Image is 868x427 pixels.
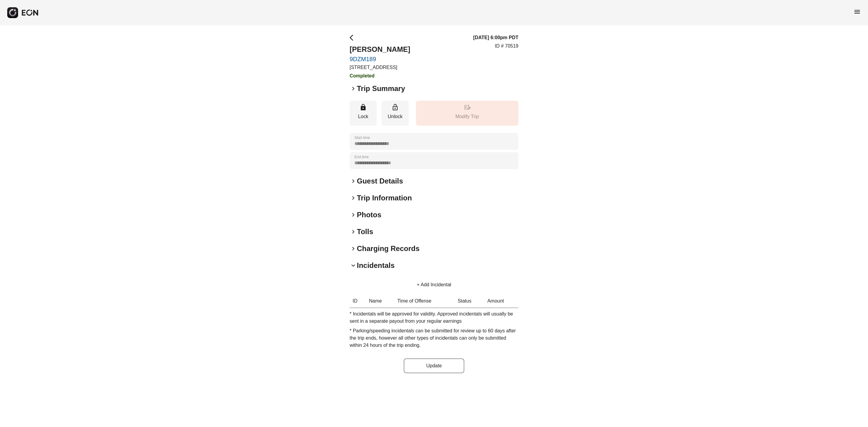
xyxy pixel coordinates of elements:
p: Unlock [385,113,406,120]
span: keyboard_arrow_right [350,211,357,218]
th: Status [455,294,484,308]
h2: Tolls [357,227,373,237]
p: * Parking/speeding incidentals can be submitted for review up to 60 days after the trip ends, how... [350,327,518,349]
th: Name [366,294,394,308]
h3: Completed [350,72,410,80]
span: keyboard_arrow_right [350,85,357,92]
button: + Add Incidental [410,278,458,292]
span: keyboard_arrow_down [350,262,357,269]
button: Lock [350,101,377,126]
span: keyboard_arrow_right [350,245,357,252]
span: arrow_back_ios [350,34,357,41]
span: keyboard_arrow_right [350,194,357,202]
h3: [DATE] 6:00pm PDT [473,34,518,41]
span: lock_open [392,104,399,111]
h2: [PERSON_NAME] [350,45,410,54]
a: 9DZM189 [350,55,410,63]
p: Lock [353,113,374,120]
th: Amount [484,294,518,308]
span: lock [360,104,367,111]
h2: Trip Information [357,193,412,203]
h2: Incidentals [357,261,395,270]
h2: Photos [357,210,381,220]
th: ID [350,294,366,308]
span: menu [854,8,861,15]
h2: Guest Details [357,176,403,186]
p: * Incidentals will be approved for validity. Approved incidentals will usually be sent in a separ... [350,310,518,325]
button: Unlock [382,101,409,126]
p: ID # 70519 [495,42,518,50]
p: [STREET_ADDRESS] [350,64,410,71]
span: keyboard_arrow_right [350,228,357,235]
h2: Trip Summary [357,84,405,93]
button: Update [404,359,464,373]
th: Time of Offense [395,294,455,308]
h2: Charging Records [357,244,420,253]
span: keyboard_arrow_right [350,177,357,185]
